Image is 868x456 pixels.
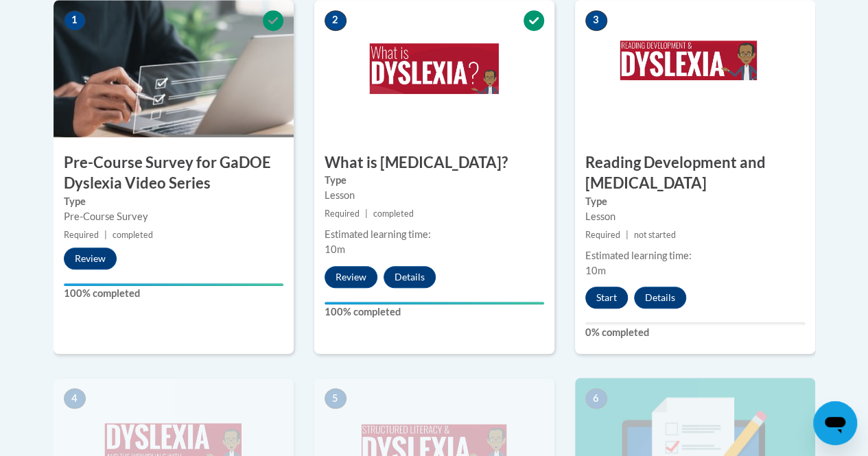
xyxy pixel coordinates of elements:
[64,388,86,409] span: 4
[585,194,805,209] label: Type
[626,230,629,240] span: |
[64,209,283,224] div: Pre-Course Survey
[325,302,544,304] div: Your progress
[64,10,86,31] span: 1
[325,304,544,320] label: 100% completed
[64,286,283,301] label: 100% completed
[64,230,99,240] span: Required
[64,248,117,269] button: Review
[634,287,686,309] button: Details
[585,265,606,276] span: 10m
[365,208,368,219] span: |
[325,10,347,31] span: 2
[325,188,544,203] div: Lesson
[54,152,294,195] h3: Pre-Course Survey for GaDOE Dyslexia Video Series
[64,194,283,209] label: Type
[384,266,436,288] button: Details
[325,243,345,255] span: 10m
[585,10,607,31] span: 3
[585,230,620,240] span: Required
[585,325,805,340] label: 0% completed
[585,388,607,409] span: 6
[575,152,815,195] h3: Reading Development and [MEDICAL_DATA]
[585,209,805,224] div: Lesson
[325,227,544,242] div: Estimated learning time:
[325,208,360,219] span: Required
[373,208,414,219] span: completed
[585,248,805,263] div: Estimated learning time:
[634,230,676,240] span: not started
[104,230,107,240] span: |
[585,287,628,309] button: Start
[813,401,857,445] iframe: Button to launch messaging window
[314,152,554,173] h3: What is [MEDICAL_DATA]?
[64,283,283,286] div: Your progress
[325,266,377,288] button: Review
[325,173,544,188] label: Type
[325,388,347,409] span: 5
[113,230,153,240] span: completed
